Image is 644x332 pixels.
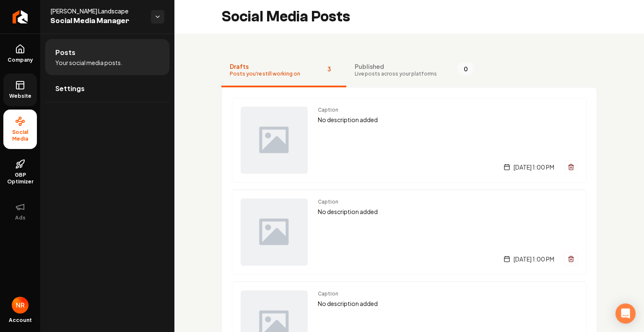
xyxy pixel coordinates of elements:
[13,10,28,24] img: Rebolt Logo
[9,317,32,324] span: Account
[45,75,169,102] a: Settings
[318,115,578,125] p: No description added
[3,73,37,106] a: Website
[3,37,37,70] a: Company
[514,163,554,171] span: [DATE] 1:00 PM
[457,62,475,76] span: 0
[55,58,122,67] span: Your social media posts.
[232,98,587,183] a: Post previewCaptionNo description added[DATE] 1:00 PM
[230,62,300,71] span: Drafts
[232,189,587,274] a: Post previewCaptionNo description added[DATE] 1:00 PM
[221,54,597,87] nav: Tabs
[230,71,300,77] span: Posts you're still working on
[12,297,29,314] img: Nate Raddatz
[346,54,483,87] button: PublishedLive posts across your platforms0
[241,107,308,174] img: Post preview
[318,199,578,205] span: Caption
[318,290,578,297] span: Caption
[12,297,29,314] button: Open user button
[615,303,636,324] div: Open Intercom Messenger
[318,299,578,308] p: No description added
[514,255,554,263] span: [DATE] 1:00 PM
[6,93,35,99] span: Website
[355,71,437,77] span: Live posts across your platforms
[50,7,144,15] span: [PERSON_NAME] Landscape
[3,129,37,142] span: Social Media
[4,57,36,63] span: Company
[241,199,308,266] img: Post preview
[3,172,37,185] span: GBP Optimizer
[318,207,578,217] p: No description added
[320,62,338,76] span: 3
[221,8,350,25] h2: Social Media Posts
[12,214,29,221] span: Ads
[3,152,37,192] a: GBP Optimizer
[221,54,346,87] button: DraftsPosts you're still working on3
[55,47,75,58] span: Posts
[55,84,85,94] span: Settings
[318,107,578,113] span: Caption
[50,15,144,27] span: Social Media Manager
[3,195,37,228] button: Ads
[355,62,437,71] span: Published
